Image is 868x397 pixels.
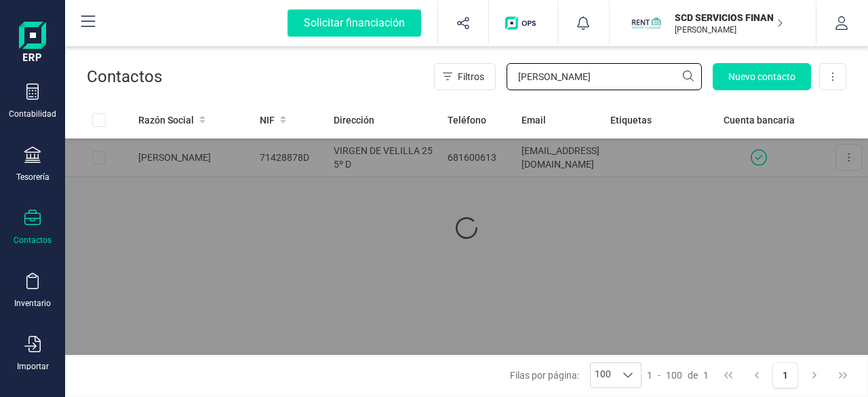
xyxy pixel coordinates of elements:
[9,109,56,119] div: Contabilidad
[703,368,709,382] span: 1
[675,24,783,35] p: [PERSON_NAME]
[675,11,783,24] p: SCD SERVICIOS FINANCIEROS SL
[647,368,709,382] div: -
[631,8,661,38] img: SC
[92,113,106,127] div: All items unselected
[448,113,486,127] span: Teléfono
[666,368,682,382] span: 100
[19,22,46,65] img: Logo Finanedi
[16,172,50,183] div: Tesorería
[830,362,856,388] button: Last Page
[626,1,800,45] button: SCSCD SERVICIOS FINANCIEROS SL[PERSON_NAME]
[713,63,811,90] button: Nuevo contacto
[288,10,421,37] div: Solicitar financiación
[92,151,106,164] div: Row Selected dad8db25-7215-47e9-9156-b14c36cc491b
[510,362,642,388] div: Filas por página:
[14,235,52,246] div: Contactos
[458,70,484,83] span: Filtros
[772,362,798,388] button: Page 1
[647,368,652,382] span: 1
[688,368,698,382] span: de
[610,113,652,127] span: Etiquetas
[14,298,51,309] div: Inventario
[802,362,827,388] button: Next Page
[497,1,549,45] button: Logo de OPS
[591,363,615,387] span: 100
[87,66,162,88] p: Contactos
[271,1,437,45] button: Solicitar financiación
[334,113,374,127] span: Dirección
[505,16,541,30] img: Logo de OPS
[724,113,795,127] span: Cuenta bancaria
[744,362,770,388] button: Previous Page
[17,361,49,372] div: Importar
[138,113,194,127] span: Razón Social
[728,70,795,83] span: Nuevo contacto
[521,113,546,127] span: Email
[507,63,702,90] input: Buscar contacto
[715,362,741,388] button: First Page
[434,63,496,90] button: Filtros
[260,113,275,127] span: NIF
